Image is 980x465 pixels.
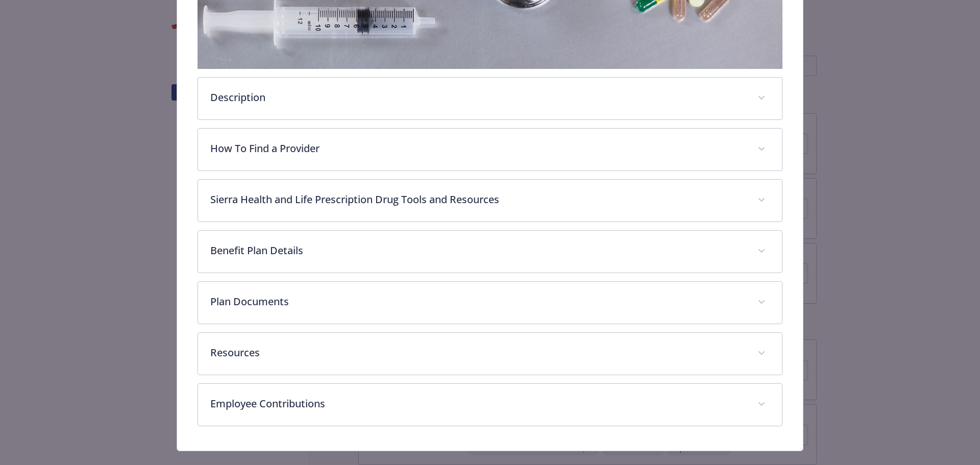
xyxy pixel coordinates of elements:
p: How To Find a Provider [210,141,746,156]
p: Sierra Health and Life Prescription Drug Tools and Resources [210,192,746,207]
div: Sierra Health and Life Prescription Drug Tools and Resources [198,180,782,222]
p: Benefit Plan Details [210,243,746,258]
p: Resources [210,345,746,360]
div: Description [198,78,782,119]
p: Plan Documents [210,294,746,309]
p: Description [210,90,746,105]
div: Employee Contributions [198,384,782,426]
div: Plan Documents [198,282,782,324]
div: Resources [198,333,782,375]
div: Benefit Plan Details [198,231,782,273]
div: How To Find a Provider [198,129,782,170]
p: Employee Contributions [210,396,746,411]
